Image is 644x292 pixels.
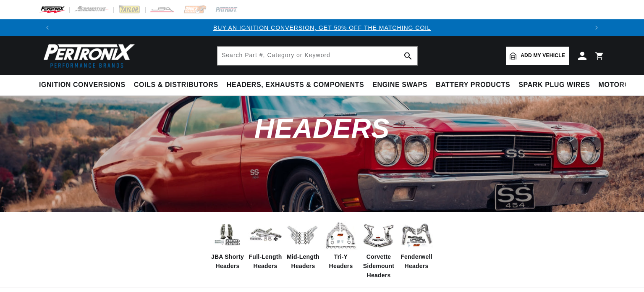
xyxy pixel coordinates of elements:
span: Mid-Length Headers [286,252,320,271]
span: Add my vehicle [521,52,565,60]
span: Battery Products [436,81,510,89]
span: Coils & Distributors [134,81,218,89]
img: Corvette Sidemount Headers [362,218,395,252]
summary: Coils & Distributors [130,75,223,95]
img: Fenderwell Headers [400,218,433,252]
a: Mid-Length Headers Mid-Length Headers [286,218,320,271]
span: Tri-Y Headers [324,252,358,271]
span: Engine Swaps [372,81,427,89]
a: Corvette Sidemount Headers Corvette Sidemount Headers [362,218,395,280]
img: Full-Length Headers [249,222,282,248]
a: Add my vehicle [506,47,569,65]
a: Full-Length Headers Full-Length Headers [249,218,282,271]
div: Announcement [56,23,588,32]
summary: Ignition Conversions [39,75,130,95]
summary: Engine Swaps [368,75,432,95]
a: Fenderwell Headers Fenderwell Headers [400,218,433,271]
a: Tri-Y Headers Tri-Y Headers [324,218,358,271]
img: JBA Shorty Headers [211,221,244,249]
img: Pertronix [39,41,136,70]
summary: Spark Plug Wires [514,75,594,95]
span: Full-Length Headers [249,252,282,271]
span: Spark Plug Wires [518,81,590,89]
span: JBA Shorty Headers [211,252,244,271]
span: Fenderwell Headers [400,252,433,271]
span: Headers, Exhausts & Components [227,81,364,89]
img: Mid-Length Headers [286,218,320,252]
span: Corvette Sidemount Headers [362,252,395,280]
button: Translation missing: en.sections.announcements.previous_announcement [39,19,56,36]
button: Translation missing: en.sections.announcements.next_announcement [588,19,605,36]
summary: Headers, Exhausts & Components [223,75,368,95]
summary: Battery Products [432,75,514,95]
span: Ignition Conversions [39,81,126,89]
a: JBA Shorty Headers JBA Shorty Headers [211,218,244,271]
button: search button [399,47,417,65]
input: Search Part #, Category or Keyword [217,47,417,65]
div: 1 of 3 [56,23,588,32]
span: Headers [254,113,390,144]
a: BUY AN IGNITION CONVERSION, GET 50% OFF THE MATCHING COIL [213,24,431,31]
slideshow-component: Translation missing: en.sections.announcements.announcement_bar [18,19,626,36]
img: Tri-Y Headers [324,218,358,252]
